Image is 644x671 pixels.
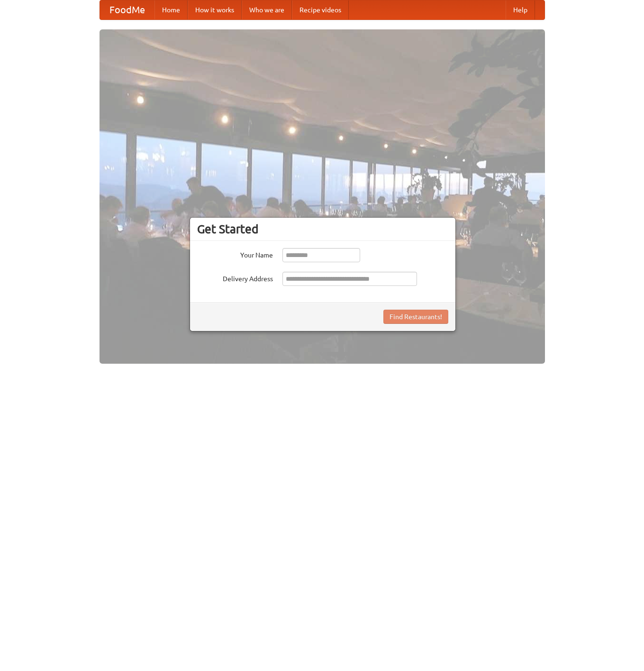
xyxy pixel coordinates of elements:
[242,0,292,19] a: Who we are
[383,310,448,324] button: Find Restaurants!
[197,222,448,236] h3: Get Started
[506,0,535,19] a: Help
[197,248,273,260] label: Your Name
[197,272,273,284] label: Delivery Address
[154,0,188,19] a: Home
[188,0,242,19] a: How it works
[100,0,154,19] a: FoodMe
[292,0,349,19] a: Recipe videos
